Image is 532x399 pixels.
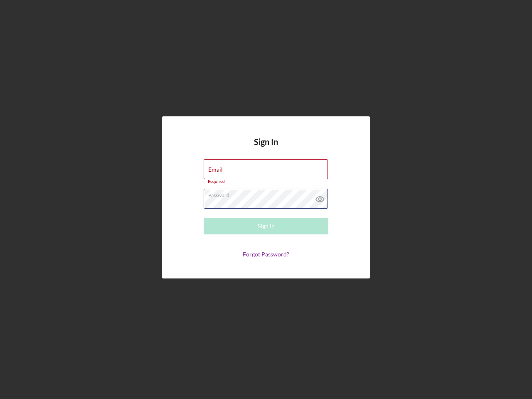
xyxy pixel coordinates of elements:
label: Password [208,189,328,198]
div: Required [204,179,328,184]
button: Sign In [204,218,328,234]
label: Email [208,166,223,173]
div: Sign In [258,218,275,234]
a: Forgot Password? [243,251,289,258]
h4: Sign In [254,137,278,159]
